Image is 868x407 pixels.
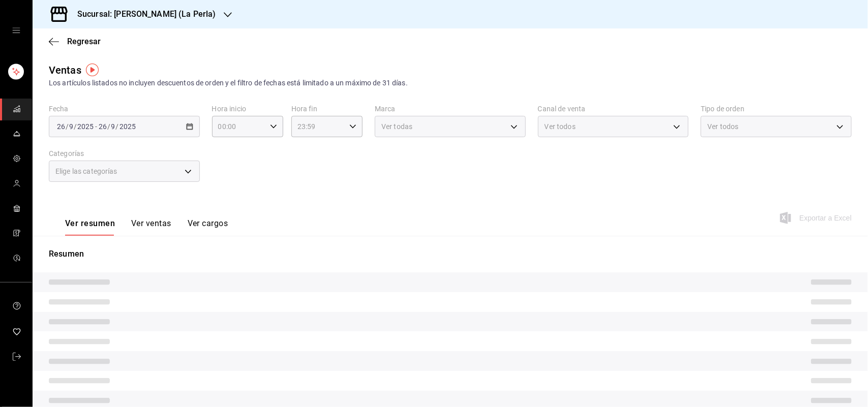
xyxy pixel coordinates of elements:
[67,37,101,46] span: Regresar
[77,122,94,131] input: ----
[131,218,171,236] button: Ver ventas
[49,106,200,113] label: Fecha
[707,121,738,132] span: Ver todos
[49,150,200,158] label: Categorías
[291,106,363,113] label: Hora fin
[74,122,77,131] span: /
[188,218,228,236] button: Ver cargos
[49,37,101,46] button: Regresar
[111,122,116,131] input: --
[49,62,81,78] div: Ventas
[66,122,69,131] span: /
[701,106,852,113] label: Tipo de orden
[119,122,136,131] input: ----
[98,122,107,131] input: --
[212,106,283,113] label: Hora inicio
[538,106,689,113] label: Canal de venta
[545,121,576,132] span: Ver todos
[381,121,412,132] span: Ver todas
[69,122,74,131] input: --
[375,106,526,113] label: Marca
[65,218,228,236] div: navigation tabs
[49,78,852,88] div: Los artículos listados no incluyen descuentos de orden y el filtro de fechas está limitado a un m...
[12,26,20,35] button: open drawer
[69,8,216,20] h3: Sucursal: [PERSON_NAME] (La Perla)
[107,122,110,131] span: /
[56,122,66,131] input: --
[116,122,119,131] span: /
[95,122,97,131] span: -
[49,248,852,260] p: Resumen
[86,64,99,76] img: Tooltip marker
[65,218,115,236] button: Ver resumen
[55,166,117,176] span: Elige las categorías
